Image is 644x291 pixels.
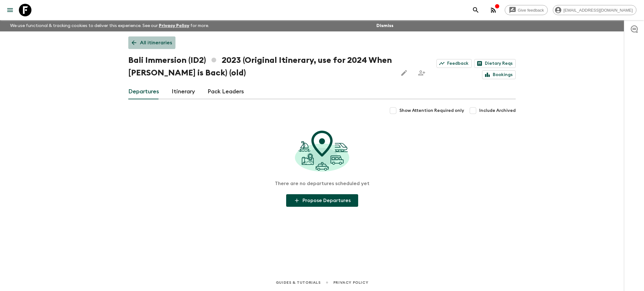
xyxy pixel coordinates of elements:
p: All itineraries [140,39,172,47]
h1: Bali Immersion (ID2) 2023 (Original Itinerary, use for 2024 When [PERSON_NAME] is Back) (old) [128,54,393,79]
div: [EMAIL_ADDRESS][DOMAIN_NAME] [553,5,636,15]
a: All itineraries [128,36,175,49]
a: Give feedback [505,5,548,15]
button: menu [4,4,16,16]
span: Show Attention Required only [399,107,464,114]
button: Propose Departures [286,194,358,207]
a: Pack Leaders [208,84,244,99]
span: [EMAIL_ADDRESS][DOMAIN_NAME] [560,8,636,13]
p: We use functional & tracking cookies to deliver this experience. See our for more. [8,20,212,31]
a: Privacy Policy [333,279,368,286]
a: Bookings [482,70,516,79]
span: Share this itinerary [415,67,428,79]
a: Feedback [436,59,472,68]
p: There are no departures scheduled yet [275,180,369,187]
button: Edit this itinerary [398,67,410,79]
button: Dismiss [375,21,395,30]
a: Privacy Policy [159,24,189,28]
a: Departures [128,84,159,99]
button: search adventures [469,4,482,16]
span: Give feedback [514,8,547,13]
a: Dietary Reqs [474,59,516,68]
span: Include Archived [479,107,516,114]
a: Guides & Tutorials [276,279,321,286]
a: Itinerary [172,84,195,99]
